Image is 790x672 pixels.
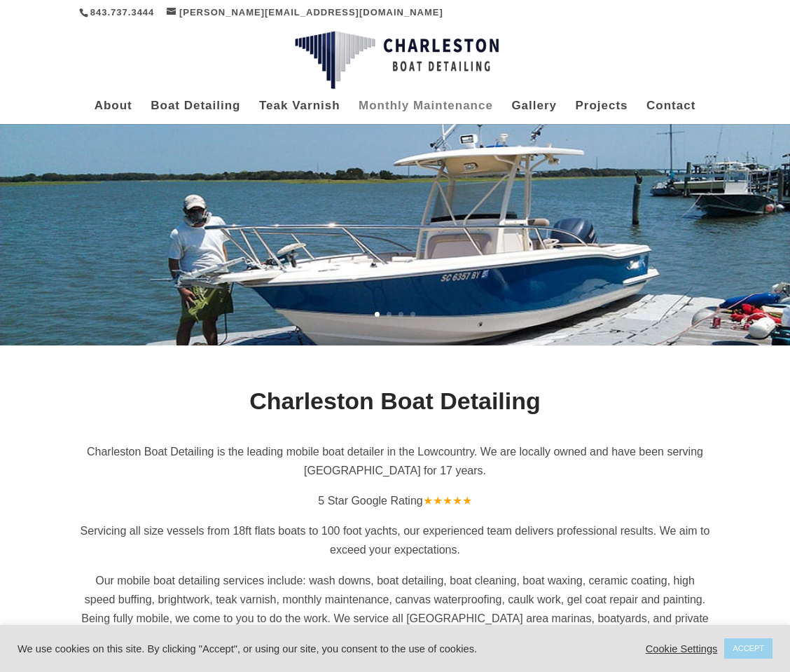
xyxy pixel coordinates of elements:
a: Projects [575,101,628,124]
a: 843.737.3444 [90,7,155,18]
a: Monthly Maintenance [359,101,493,124]
a: About [95,101,132,124]
a: Boat Detailing [151,101,240,124]
a: [PERSON_NAME][EMAIL_ADDRESS][DOMAIN_NAME] [167,7,443,18]
a: Cookie Settings [646,643,718,655]
a: 3 [399,312,403,317]
a: Gallery [511,101,557,124]
div: We use cookies on this site. By clicking "Accept", or using our site, you consent to the use of c... [18,643,546,655]
h1: Charleston Boat Detailing [79,389,711,420]
span: Charleston Boat Detailing is the leading mobile boat detailer in the Lowcountry. We are locally o... [87,446,703,476]
a: 4 [410,312,415,317]
img: Charleston Boat Detailing [295,31,499,90]
a: Teak Varnish [259,101,340,124]
p: Servicing all size vessels from 18ft flats boats to 100 foot yachts, our experienced team deliver... [79,521,711,570]
span: 5 Star Google Rating [318,495,422,507]
p: Our mobile boat detailing services include: wash downs, boat detailing, boat cleaning, boat waxin... [79,571,711,666]
span: ★★★★★ [423,495,472,507]
a: ACCEPT [724,638,772,659]
a: 1 [375,312,380,317]
a: 2 [387,312,391,317]
a: Contact [646,101,695,124]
